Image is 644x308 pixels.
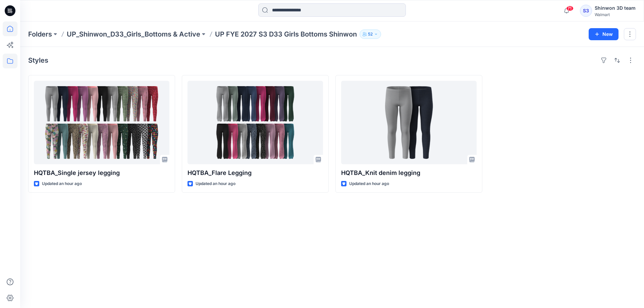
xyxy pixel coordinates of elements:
[341,81,477,164] a: HQTBA_Knit denim legging
[42,180,82,187] p: Updated an hour ago
[360,29,381,39] button: 52
[187,81,323,164] a: HQTBA_Flare Legging
[215,29,357,39] p: UP FYE 2027 S3 D33 Girls Bottoms Shinwon
[349,180,389,187] p: Updated an hour ago
[28,29,52,39] a: Folders
[589,28,619,40] button: New
[67,29,200,39] a: UP_Shinwon_D33_Girls_Bottoms & Active
[341,168,477,178] p: HQTBA_Knit denim legging
[595,4,636,12] div: Shinwon 3D team
[196,180,235,187] p: Updated an hour ago
[28,56,48,64] h4: Styles
[580,5,592,17] div: S3
[34,168,169,178] p: HQTBA_Single jersey legging
[368,30,373,38] p: 52
[34,81,169,164] a: HQTBA_Single jersey legging
[595,12,636,17] div: Walmart
[566,6,574,11] span: 71
[187,168,323,178] p: HQTBA_Flare Legging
